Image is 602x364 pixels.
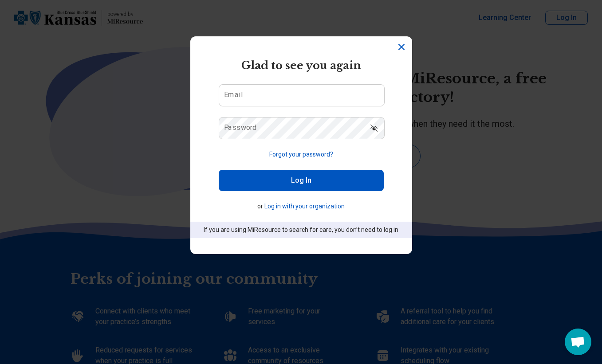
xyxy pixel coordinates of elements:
button: Show password [364,117,384,138]
button: Log In [219,170,384,191]
p: or [219,202,384,211]
section: Login Dialog [190,36,412,254]
button: Forgot your password? [269,150,333,159]
button: Dismiss [396,42,407,52]
p: If you are using MiResource to search for care, you don’t need to log in [203,225,400,235]
label: Password [224,124,257,131]
h2: Glad to see you again [219,58,384,74]
label: Email [224,91,243,98]
button: Log in with your organization [264,202,345,211]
